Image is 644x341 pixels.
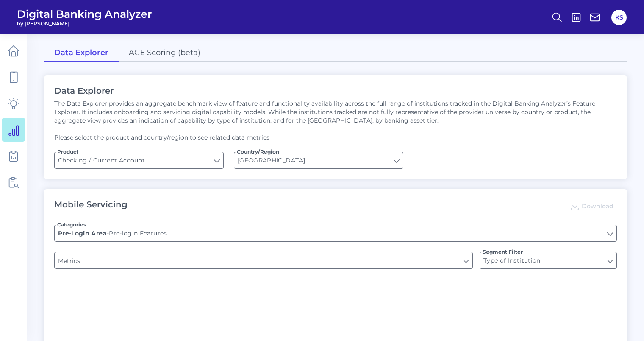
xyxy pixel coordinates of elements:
[482,249,524,255] span: Segment Filter
[611,10,627,25] button: KS
[54,86,617,96] h2: Data Explorer
[17,20,152,27] span: by [PERSON_NAME]
[56,148,79,155] span: Product
[119,45,211,62] a: ACE Scoring (beta)
[566,199,617,213] button: Download
[54,199,128,213] h2: Mobile Servicing
[236,148,280,155] span: Country/Region
[54,133,617,142] p: Please select the product and country/region to see related data metrics
[55,253,472,268] label: Metrics
[54,99,617,125] p: The Data Explorer provides an aggregate benchmark view of feature and functionality availability ...
[582,202,613,210] span: Download
[17,8,152,20] span: Digital Banking Analyzer
[56,221,87,228] span: Categories
[44,45,119,62] a: Data Explorer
